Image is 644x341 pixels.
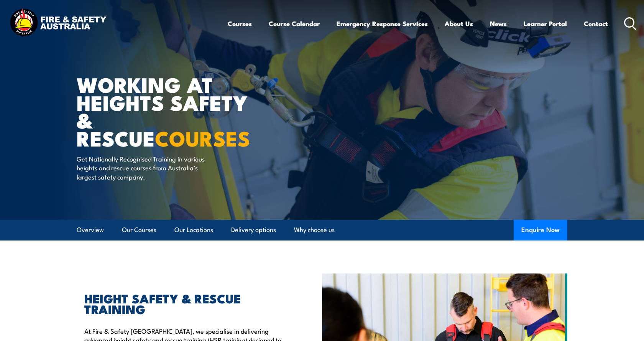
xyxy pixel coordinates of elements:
a: Learner Portal [524,13,567,34]
button: Enquire Now [514,220,567,241]
a: Delivery options [231,220,276,240]
p: Get Nationally Recognised Training in various heights and rescue courses from Australia’s largest... [77,154,217,181]
h2: HEIGHT SAFETY & RESCUE TRAINING [84,293,287,314]
a: Our Courses [122,220,156,240]
a: Courses [228,13,252,34]
a: Emergency Response Services [337,13,428,34]
a: Overview [77,220,104,240]
h1: WORKING AT HEIGHTS SAFETY & RESCUE [77,75,266,147]
a: News [490,13,507,34]
a: About Us [445,13,473,34]
a: Contact [584,13,608,34]
strong: COURSES [155,122,250,153]
a: Our Locations [174,220,213,240]
a: Why choose us [294,220,335,240]
a: Course Calendar [269,13,320,34]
